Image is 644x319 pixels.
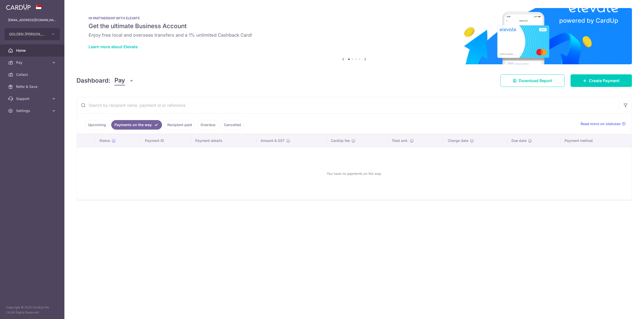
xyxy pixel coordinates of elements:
span: Due date [511,138,527,143]
span: Pay [114,76,125,85]
span: Collect [16,72,49,77]
h6: Enjoy free local and overseas transfers and a 1% unlimited Cashback Card! [89,32,620,38]
a: Upcoming [85,120,109,130]
span: Status [99,138,110,143]
button: GOLDEN [PERSON_NAME] MARKETING [5,28,60,40]
button: Pay [114,76,134,85]
span: Charge date [448,138,468,143]
img: Renovation banner [76,8,632,64]
a: Overdue [197,120,219,130]
th: Payment method [560,134,632,147]
th: Payment details [191,134,257,147]
span: GOLDEN [PERSON_NAME] MARKETING [9,32,46,37]
a: Download Report [500,74,565,87]
input: Search by recipient name, payment id or reference [77,97,620,113]
span: Read more on statuses [581,121,621,126]
a: Cancelled [221,120,244,130]
h4: Dashboard: [76,76,110,85]
p: [EMAIL_ADDRESS][DOMAIN_NAME] [8,18,56,23]
img: CardUp [6,4,31,10]
span: CardUp fee [331,138,350,143]
span: Home [16,48,49,53]
span: Download Report [519,78,552,84]
a: Learn more about Elevate [89,44,138,49]
a: Recipient paid [164,120,195,130]
p: IN PARTNERSHIP WITH ELEVATE [89,16,620,20]
span: Refer & Save [16,84,49,89]
span: Total amt. [392,138,408,143]
div: You have no payments on the way. [83,151,626,196]
span: Support [16,96,49,101]
a: Create Payment [571,74,632,87]
a: Payments on the way [111,120,162,130]
span: Amount & GST [261,138,285,143]
span: Create Payment [589,78,620,84]
span: Settings [16,108,49,113]
h5: Get the ultimate Business Account [89,22,620,30]
a: Read more on statuses [581,121,626,126]
th: Payment ID [141,134,191,147]
span: Pay [16,60,49,65]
